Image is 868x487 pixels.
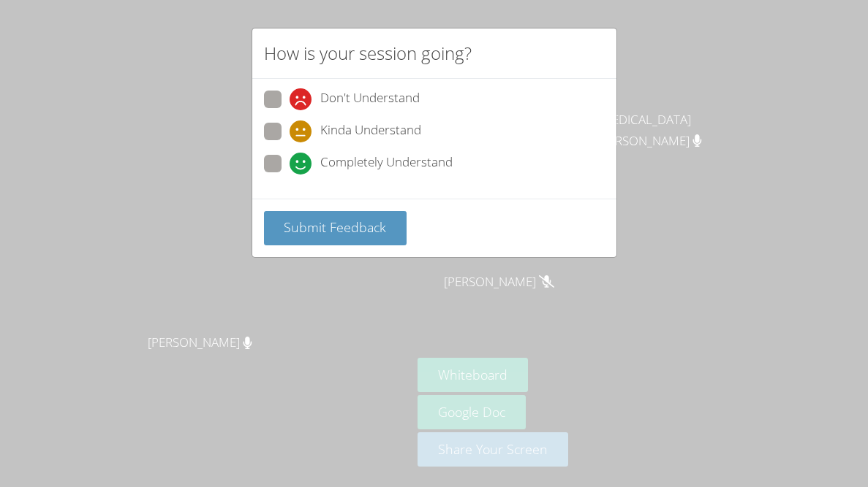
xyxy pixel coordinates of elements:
span: Kinda Understand [320,120,421,142]
span: Don't Understand [320,88,420,110]
button: Submit Feedback [264,211,407,245]
span: Completely Understand [320,153,453,175]
h2: How is your session going? [264,40,472,66]
span: Submit Feedback [284,218,386,236]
